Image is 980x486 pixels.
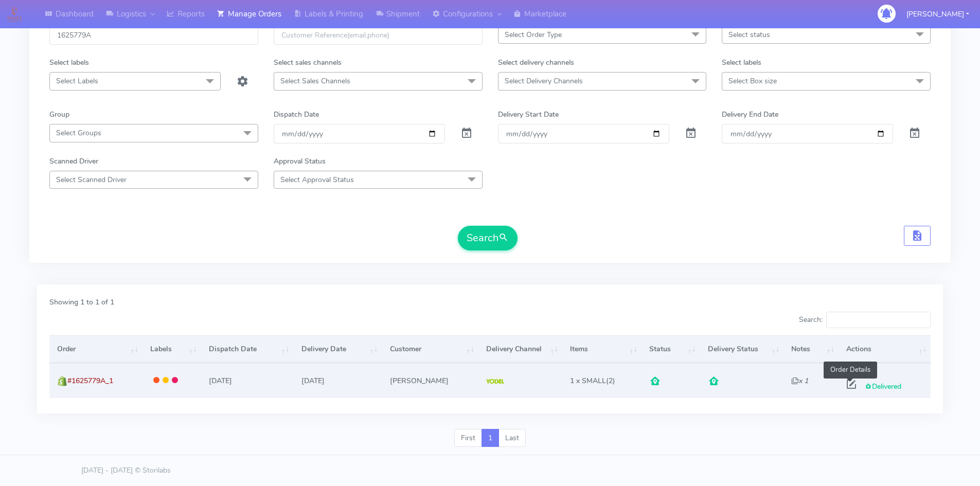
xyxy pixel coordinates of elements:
img: Yodel [486,379,504,384]
th: Labels: activate to sort column ascending [142,335,201,363]
span: Select Scanned Driver [56,175,127,185]
th: Delivery Date: activate to sort column ascending [293,335,382,363]
span: Select Groups [56,128,101,138]
th: Delivery Status: activate to sort column ascending [700,335,783,363]
i: x 1 [791,376,808,386]
td: [DATE] [293,363,382,398]
label: Delivery End Date [722,109,778,120]
span: #1625779A_1 [67,376,113,386]
label: Dispatch Date [274,109,319,120]
a: 1 [482,429,499,447]
label: Select sales channels [274,57,342,68]
button: Search [458,226,518,250]
button: [PERSON_NAME] [899,4,977,25]
th: Items: activate to sort column ascending [562,335,642,363]
span: Delivered [865,382,901,391]
span: Select status [728,30,770,40]
th: Order: activate to sort column ascending [49,335,142,363]
th: Notes: activate to sort column ascending [783,335,839,363]
label: Group [49,109,69,120]
label: Search: [799,312,931,328]
span: 1 x SMALL [570,376,606,386]
img: shopify.png [57,376,67,386]
th: Actions: activate to sort column ascending [839,335,931,363]
label: Approval Status [274,156,326,167]
input: Customer Reference(email,phone) [274,26,483,45]
th: Dispatch Date: activate to sort column ascending [201,335,294,363]
span: Select Approval Status [280,175,354,185]
td: [DATE] [201,363,294,398]
label: Scanned Driver [49,156,98,167]
label: Select labels [722,57,761,68]
label: Showing 1 to 1 of 1 [49,297,114,308]
label: Select delivery channels [498,57,574,68]
input: Order Id [49,26,258,45]
span: Select Labels [56,76,98,86]
span: Select Sales Channels [280,76,350,86]
label: Select labels [49,57,89,68]
td: [PERSON_NAME] [382,363,478,398]
input: Search: [826,312,931,328]
th: Status: activate to sort column ascending [642,335,700,363]
th: Customer: activate to sort column ascending [382,335,478,363]
span: Select Delivery Channels [505,76,583,86]
th: Delivery Channel: activate to sort column ascending [478,335,562,363]
span: Select Order Type [505,30,562,40]
span: Select Box size [728,76,777,86]
span: (2) [570,376,615,386]
label: Delivery Start Date [498,109,559,120]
